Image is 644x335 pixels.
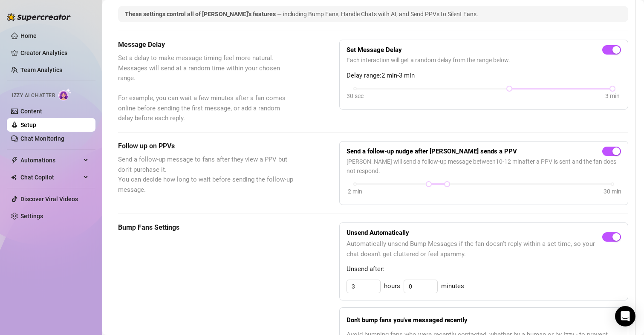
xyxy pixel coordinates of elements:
h5: Message Delay [118,40,297,50]
span: minutes [441,281,464,292]
span: Unsend after: [347,264,621,274]
h5: Bump Fans Settings [118,222,297,233]
span: [PERSON_NAME] will send a follow-up message between 10 - 12 min after a PPV is sent and the fan d... [347,157,621,176]
span: Automations [20,153,81,167]
div: Open Intercom Messenger [615,306,635,326]
span: Izzy AI Chatter [12,92,55,100]
h5: Follow up on PPVs [118,141,297,151]
strong: Unsend Automatically [347,229,409,237]
span: Chat Copilot [20,170,81,184]
a: Chat Monitoring [20,135,64,142]
img: Chat Copilot [11,174,17,180]
span: Delay range: 2 min - 3 min [347,71,621,81]
span: Automatically unsend Bump Messages if the fan doesn't reply within a set time, so your chat doesn... [347,239,602,259]
span: thunderbolt [11,157,18,164]
img: logo-BBDzfeDw.svg [7,13,71,21]
a: Settings [20,213,43,219]
strong: Send a follow-up nudge after [PERSON_NAME] sends a PPV [347,147,517,155]
a: Home [20,32,37,39]
img: AI Chatter [58,88,72,101]
div: 3 min [605,91,620,101]
a: Team Analytics [20,66,62,73]
span: Each interaction will get a random delay from the range below. [347,55,621,65]
span: Send a follow-up message to fans after they view a PPV but don't purchase it. You can decide how ... [118,155,297,195]
div: 30 min [604,187,621,196]
span: Set a delay to make message timing feel more natural. Messages will send at a random time within ... [118,53,297,124]
div: 2 min [348,187,362,196]
a: Content [20,108,42,115]
span: hours [384,281,400,292]
a: Setup [20,121,36,128]
span: — including Bump Fans, Handle Chats with AI, and Send PPVs to Silent Fans. [277,11,478,17]
span: These settings control all of [PERSON_NAME]'s features [125,11,277,17]
a: Discover Viral Videos [20,196,78,202]
a: Creator Analytics [20,46,89,60]
div: 30 sec [347,91,364,101]
strong: Set Message Delay [347,46,402,54]
strong: Don't bump fans you've messaged recently [347,316,468,324]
